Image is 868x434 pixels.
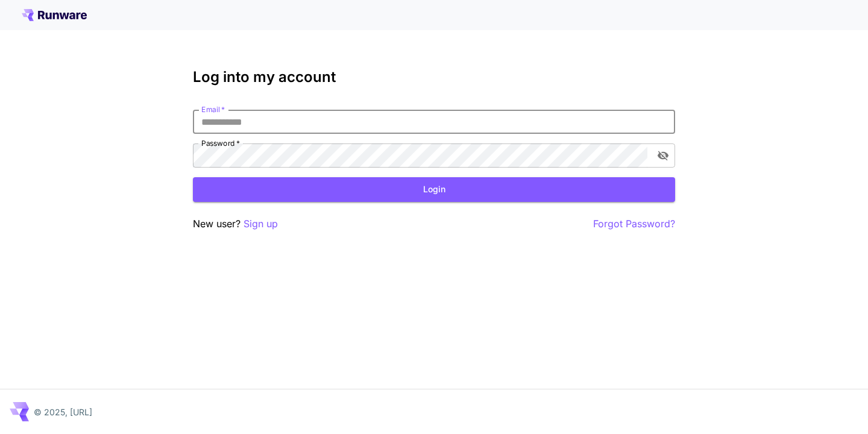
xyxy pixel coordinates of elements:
p: New user? [193,216,278,231]
button: Sign up [244,216,278,231]
label: Password [201,138,240,148]
p: © 2025, [URL] [34,406,92,418]
label: Email [201,104,225,115]
h3: Log into my account [193,69,675,86]
button: Forgot Password? [593,216,675,231]
button: Login [193,177,675,202]
button: toggle password visibility [652,145,674,166]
